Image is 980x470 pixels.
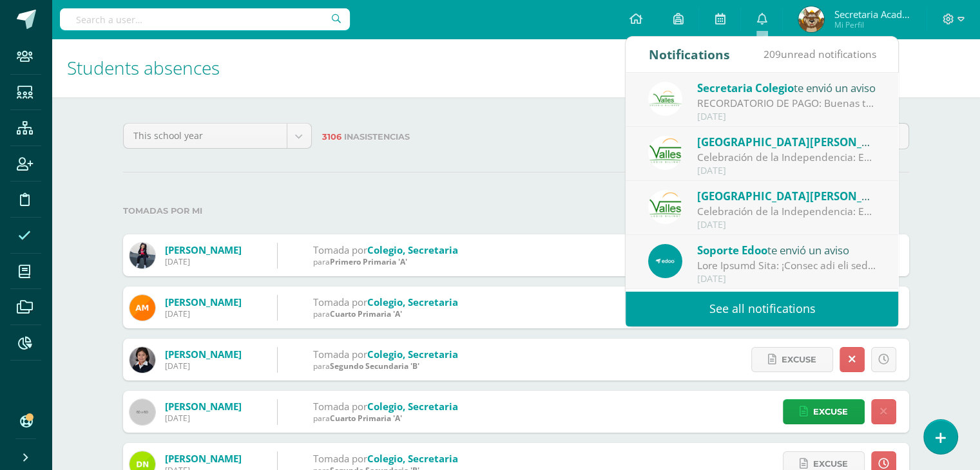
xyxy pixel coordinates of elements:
[782,348,816,371] span: Excuse
[344,132,410,142] span: Inasistencias
[313,452,367,465] span: Tomada por
[67,55,220,80] span: Students absences
[165,413,242,424] div: [DATE]
[763,47,876,61] span: unread notifications
[367,452,458,465] a: Colegio, Secretaria
[648,37,729,72] div: Notifications
[697,187,876,204] div: te envió un aviso
[165,256,242,267] div: [DATE]
[165,400,242,413] a: [PERSON_NAME]
[322,132,341,142] span: 3106
[697,133,876,150] div: te envió un aviso
[330,308,402,319] span: Cuarto Primaria 'A'
[697,111,876,122] div: [DATE]
[648,190,682,224] img: 94564fe4cf850d796e68e37240ca284b.png
[798,6,824,32] img: d6a28b792dbf0ce41b208e57d9de1635.png
[697,80,794,95] span: Secretaria Colegio
[367,400,458,413] a: Colegio, Secretaria
[165,348,242,361] a: [PERSON_NAME]
[313,308,458,319] div: para
[648,244,682,278] img: f017122646c8700cbe843b0364173a89.png
[697,79,876,96] div: te envió un aviso
[697,204,876,219] div: Celebración de la Independencia: Estimados padres: Les recordamos que el viernes 12 de septiembre...
[130,347,155,373] img: 550ceb7a43fe4d53c0817d1c3d4c5f56.png
[313,296,367,308] span: Tomada por
[124,124,311,148] a: This school year
[313,400,367,413] span: Tomada por
[165,243,242,256] a: [PERSON_NAME]
[313,256,458,267] div: para
[313,243,367,256] span: Tomada por
[133,124,277,148] span: This school year
[313,348,367,361] span: Tomada por
[165,296,242,308] a: [PERSON_NAME]
[697,150,876,165] div: Celebración de la Independencia: Estimados padres: Les recordamos que el viernes 12 de septiembre...
[60,8,350,30] input: Search a user…
[813,400,848,424] span: Excuse
[834,8,911,21] span: Secretaria Académica
[697,274,876,285] div: [DATE]
[697,96,876,111] div: RECORDATORIO DE PAGO: Buenas tardes, estimados padres de familia: Es un gusto saludarles. Por est...
[165,452,242,465] a: [PERSON_NAME]
[367,296,458,308] a: Colegio, Secretaria
[313,413,458,424] div: para
[697,258,876,273] div: Guía Rápida Edoo: ¡Conoce qué son los Bolsones o Divisiones de Nota!: En Edoo, buscamos que cada ...
[130,243,155,268] img: aa829b3910990488704216cfc87d1d7b.png
[697,135,898,149] span: [GEOGRAPHIC_DATA][PERSON_NAME]
[130,399,155,425] img: 60x60
[165,308,242,319] div: [DATE]
[330,361,419,371] span: Segundo Secundaria 'B'
[648,82,682,116] img: 10471928515e01917a18094c67c348c2.png
[697,243,767,258] span: Soporte Edoo
[165,361,242,371] div: [DATE]
[367,243,458,256] a: Colegio, Secretaria
[313,361,458,371] div: para
[763,47,780,61] span: 209
[834,19,911,30] span: Mi Perfil
[330,413,402,424] span: Cuarto Primaria 'A'
[697,165,876,176] div: [DATE]
[330,256,407,267] span: Primero Primaria 'A'
[697,241,876,258] div: te envió un aviso
[697,189,898,203] span: [GEOGRAPHIC_DATA][PERSON_NAME]
[367,348,458,361] a: Colegio, Secretaria
[123,198,909,224] label: Tomadas por mi
[751,347,833,372] a: Excuse
[697,220,876,230] div: [DATE]
[130,295,155,321] img: 5379402f8f87b5e06a0812df8d49d961.png
[648,136,682,170] img: 94564fe4cf850d796e68e37240ca284b.png
[783,399,865,424] a: Excuse
[626,291,898,326] a: See all notifications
